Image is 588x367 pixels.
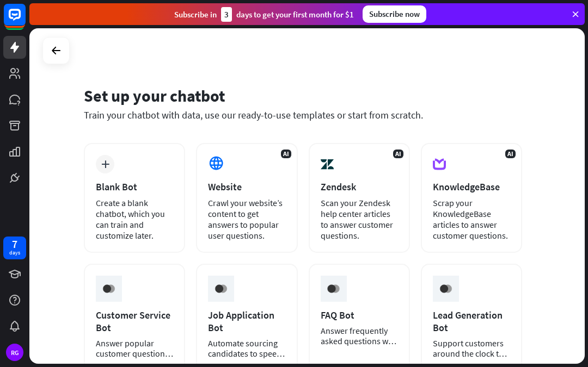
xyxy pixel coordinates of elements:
[363,5,426,23] div: Subscribe now
[221,7,232,22] div: 3
[3,237,26,259] a: 7 days
[174,7,354,22] div: Subscribe in days to get your first month for $1
[6,344,23,361] div: RG
[9,249,20,257] div: days
[12,239,17,249] div: 7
